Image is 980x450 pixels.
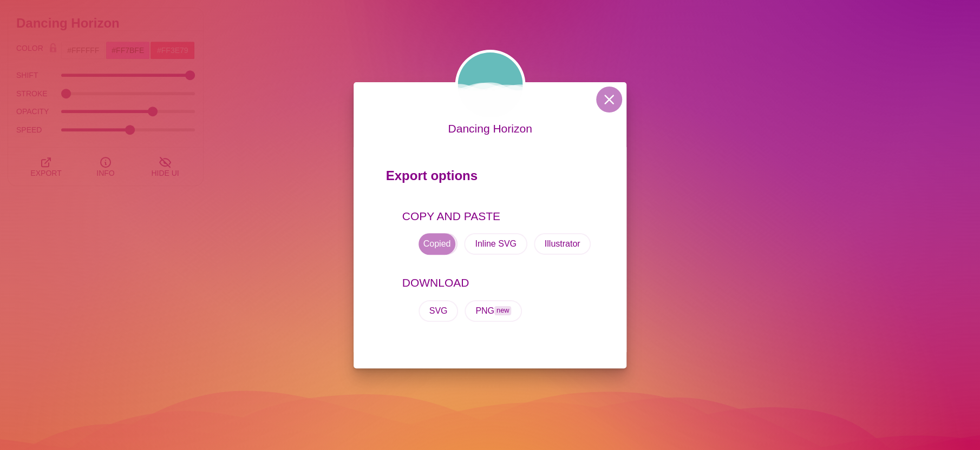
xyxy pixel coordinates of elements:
[494,306,511,315] span: new
[419,233,458,255] button: CSS
[464,233,527,255] button: Inline SVG
[534,233,591,255] button: Illustrator
[402,274,594,292] p: DOWNLOAD
[386,163,594,194] p: Export options
[465,300,522,322] button: PNGnew
[455,50,525,120] img: horizontal flowing waves animated divider
[419,300,459,322] button: SVG
[402,208,594,225] p: COPY AND PASTE
[448,120,532,137] p: Dancing Horizon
